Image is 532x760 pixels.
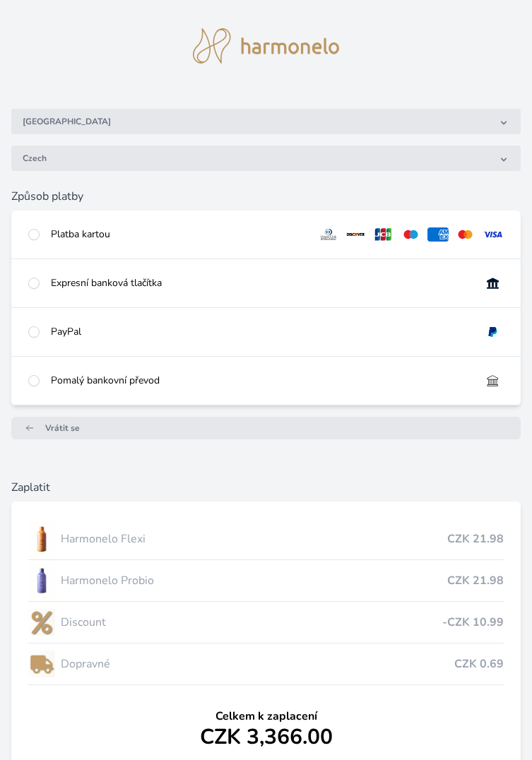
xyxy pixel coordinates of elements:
[11,146,521,171] button: Czech
[28,646,55,682] img: delivery-lo.png
[193,28,340,64] img: logo.svg
[51,227,307,242] div: Platba kartou
[482,325,504,339] img: paypal.svg
[427,227,449,242] img: amex.svg
[454,227,476,242] img: mc.svg
[11,188,521,205] h6: Způsob platby
[61,614,442,631] span: Discount
[45,422,80,434] span: Vrátit se
[28,605,55,640] img: discount-lo.png
[345,227,367,242] img: discover.svg
[28,563,55,598] img: CLEAN_PROBIO_se_stinem_x-lo.jpg
[454,655,504,672] span: CZK 0.69
[200,725,333,750] span: CZK 3,366.00
[447,530,504,547] span: CZK 21.98
[482,374,504,388] img: bankTransfer_IBAN.svg
[23,116,495,127] span: [GEOGRAPHIC_DATA]
[482,227,504,242] img: visa.svg
[447,572,504,589] span: CZK 21.98
[61,572,447,589] span: Harmonelo Probio
[318,227,340,242] img: diners.svg
[61,655,454,672] span: Dopravné
[28,521,55,557] img: CLEAN_FLEXI_se_stinem_x-hi_(1)-lo.jpg
[442,614,504,631] span: -CZK 10.99
[61,530,447,547] span: Harmonelo Flexi
[11,109,521,134] button: [GEOGRAPHIC_DATA]
[400,227,422,242] img: maestro.svg
[51,325,471,339] div: PayPal
[11,417,521,439] a: Vrátit se
[482,276,504,290] img: onlineBanking_CZ.svg
[372,227,394,242] img: jcb.svg
[23,153,495,164] span: Czech
[51,374,471,388] div: Pomalý bankovní převod
[11,479,521,496] h6: Zaplatit
[215,708,317,725] span: Celkem k zaplacení
[51,276,471,290] div: Expresní banková tlačítka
